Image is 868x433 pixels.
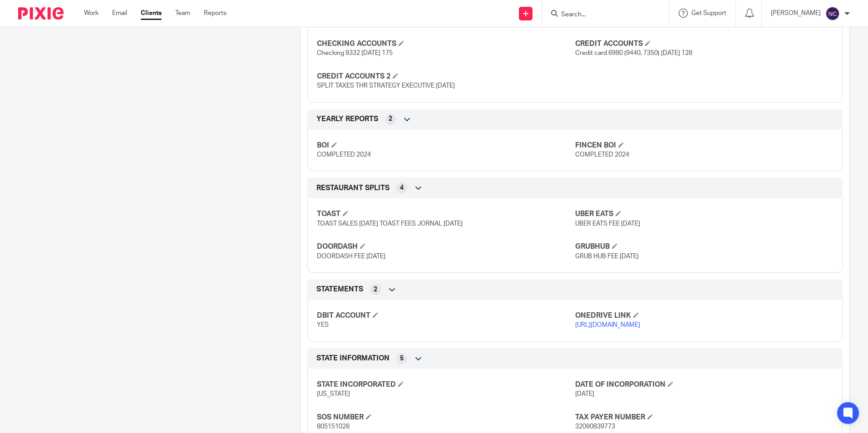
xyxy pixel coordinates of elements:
[560,11,642,19] input: Search
[316,183,390,193] span: RESTAURANT SPLITS
[400,354,404,363] span: 5
[575,311,833,320] h4: ONEDRIVE LINK
[112,9,127,18] a: Email
[400,183,404,192] span: 4
[389,114,392,123] span: 2
[691,10,726,16] span: Get Support
[316,114,378,124] span: YEARLY REPORTS
[825,6,840,21] img: svg%3E
[317,209,575,219] h4: TOAST
[317,242,575,251] h4: DOORDASH
[18,7,64,20] img: Pixie
[317,253,385,260] span: DOORDASH FEE [DATE]
[575,322,640,328] a: [URL][DOMAIN_NAME]
[317,413,575,422] h4: SOS NUMBER
[317,50,393,56] span: Checking 9332 [DATE] 175
[575,242,833,251] h4: GRUBHUB
[317,322,329,328] span: YES
[575,209,833,219] h4: UBER EATS
[575,423,615,430] span: 32090839773
[771,9,821,18] p: [PERSON_NAME]
[575,50,692,56] span: Credit card 6980 (9440, 7350) [DATE] 128
[575,221,640,227] span: UBER EATS FEE [DATE]
[317,221,463,227] span: TOAST SALES [DATE] TOAST FEES JORNAL [DATE]
[204,9,227,18] a: Reports
[575,152,629,158] span: COMPLETED 2024
[316,354,390,363] span: STATE INFORMATION
[141,9,162,18] a: Clients
[575,391,594,397] span: [DATE]
[374,285,377,294] span: 2
[575,413,833,422] h4: TAX PAYER NUMBER
[317,380,575,389] h4: STATE INCORPORATED
[317,311,575,320] h4: DBIT ACCOUNT
[316,285,363,294] span: STATEMENTS
[317,83,455,89] span: SPLIT TAXES THR STRATEGY EXECUTIVE [DATE]
[575,253,639,260] span: GRUB HUB FEE [DATE]
[575,39,833,49] h4: CREDIT ACCOUNTS
[575,141,833,150] h4: FINCEN BOI
[317,423,350,430] span: 805151028
[175,9,190,18] a: Team
[317,39,575,49] h4: CHECKING ACCOUNTS
[317,391,350,397] span: [US_STATE]
[317,141,575,150] h4: BOI
[317,72,575,81] h4: CREDIT ACCOUNTS 2
[575,380,833,389] h4: DATE OF INCORPORATION
[84,9,99,18] a: Work
[317,152,371,158] span: COMPLETED 2024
